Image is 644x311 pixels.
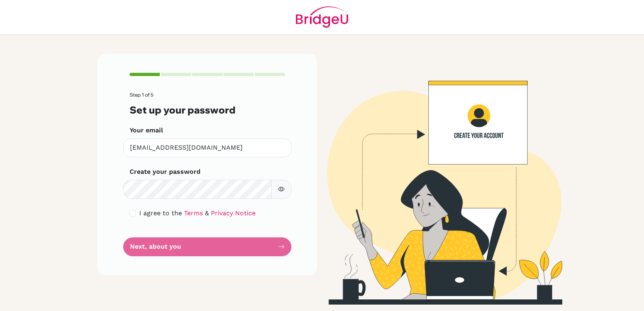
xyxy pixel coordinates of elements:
[130,167,200,177] label: Create your password
[211,209,256,217] a: Privacy Notice
[184,209,203,217] a: Terms
[130,92,153,98] span: Step 1 of 5
[139,209,182,217] span: I agree to the
[130,126,163,135] label: Your email
[205,209,209,217] span: &
[123,138,291,157] input: Insert your email*
[130,104,285,116] h3: Set up your password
